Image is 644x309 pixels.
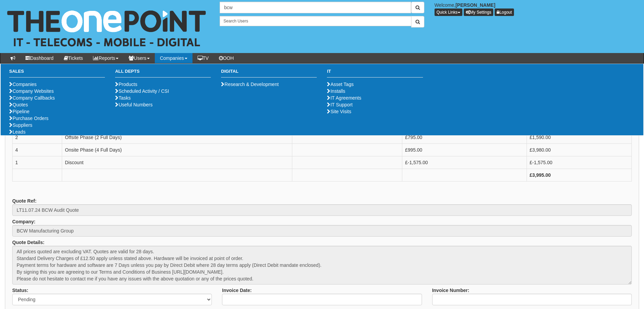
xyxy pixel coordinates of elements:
a: Suppliers [9,122,32,128]
td: £3,980.00 [527,144,632,156]
div: Welcome, [429,2,644,16]
a: IT Support [327,102,352,107]
td: 1 [13,156,62,169]
label: Quote Details: [12,237,44,246]
td: £-1,575.00 [527,156,632,169]
td: £-1,575.00 [402,156,527,169]
input: Search Companies [220,2,411,13]
a: OOH [214,53,239,63]
td: £995.00 [402,144,527,156]
td: £795.00 [402,131,527,144]
label: Status: [12,285,28,294]
label: Quote Ref: [12,195,37,204]
b: £3,995.00 [530,172,551,178]
a: Products [115,82,137,87]
a: Quotes [9,102,28,107]
label: Company: [12,216,35,225]
a: Logout [495,8,514,16]
a: Tickets [59,53,88,63]
td: 2 [13,131,62,144]
a: Users [124,53,155,63]
h3: Sales [9,69,105,78]
h3: IT [327,69,423,78]
a: Tasks [115,95,131,101]
a: IT Agreements [327,95,361,101]
a: Company Websites [9,88,54,94]
a: Leads [9,129,25,135]
h3: Digital [221,69,317,78]
a: Pipeline [9,109,30,114]
label: Invoice Number: [432,285,470,294]
a: Dashboard [20,53,59,63]
a: Research & Development [221,82,279,87]
a: Scheduled Activity / CSI [115,88,169,94]
a: TV [192,53,214,63]
td: 4 [13,144,62,156]
td: Discount [62,156,292,169]
button: Quick Links [435,8,462,16]
input: Search Users [220,16,411,26]
td: £1,590.00 [527,131,632,144]
b: [PERSON_NAME] [456,2,495,8]
a: Site Visits [327,109,351,114]
a: Companies [9,82,37,87]
a: Companies [155,53,192,63]
a: Useful Numbers [115,102,152,107]
a: Purchase Orders [9,116,49,121]
a: My Settings [464,8,494,16]
a: Reports [88,53,124,63]
h3: All Depts [115,69,211,78]
td: Offsite Phase (2 Full Days) [62,131,292,144]
a: Company Callbacks [9,95,55,101]
textarea: All prices quoted are excluding VAT. Quotes are valid for 28 days. Standard Delivery Charges of £... [12,246,632,285]
td: Onsite Phase (4 Full Days) [62,144,292,156]
a: Installs [327,88,345,94]
label: Invoice Date: [222,285,252,294]
a: Asset Tags [327,82,353,87]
